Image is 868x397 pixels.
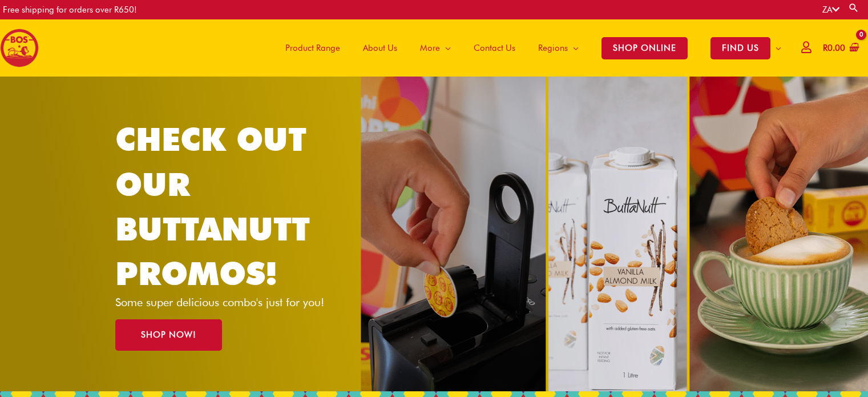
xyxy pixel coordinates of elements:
[821,35,859,61] a: View Shopping Cart, empty
[474,31,515,65] span: Contact Us
[822,5,839,15] a: ZA
[363,31,397,65] span: About Us
[115,296,344,308] p: Some super delicious combo's just for you!
[115,120,310,292] a: CHECK OUT OUR BUTTANUTT PROMOS!
[848,2,859,13] a: Search button
[409,19,462,77] a: More
[420,31,440,65] span: More
[823,43,845,53] bdi: 0.00
[590,19,699,77] a: SHOP ONLINE
[823,43,827,53] span: R
[710,37,770,59] span: FIND US
[352,19,409,77] a: About Us
[265,19,793,77] nav: Site Navigation
[115,319,222,351] a: SHOP NOW!
[462,19,527,77] a: Contact Us
[601,37,688,59] span: SHOP ONLINE
[285,31,340,65] span: Product Range
[538,31,568,65] span: Regions
[274,19,352,77] a: Product Range
[527,19,590,77] a: Regions
[141,331,196,339] span: SHOP NOW!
